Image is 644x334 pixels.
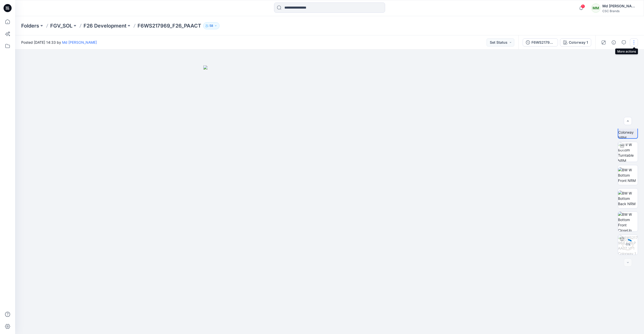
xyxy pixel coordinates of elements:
[523,38,558,46] button: F6WS217969_F26_PAACT_VP1
[569,40,588,45] div: Colorway 1
[62,40,97,44] a: Md [PERSON_NAME]
[618,212,638,231] img: BW W Bottom Front CloseUp NRM
[618,119,637,138] img: BW W Bottom Colorway NRM
[203,22,220,29] button: 58
[203,65,456,334] img: eyJhbGciOiJIUzI1NiIsImtpZCI6IjAiLCJzbHQiOiJzZXMiLCJ0eXAiOiJKV1QifQ.eyJkYXRhIjp7InR5cGUiOiJzdG9yYW...
[618,235,638,255] img: F6WS217969_F26_PAACT_VP1 Colorway 1
[21,22,39,29] a: Folders
[610,38,618,46] button: Details
[50,22,72,29] a: FGV_SOL
[21,40,97,45] span: Posted [DATE] 14:33 by
[531,40,555,45] div: F6WS217969_F26_PAACT_VP1
[591,4,600,13] div: MM
[581,4,585,8] span: 1
[209,23,213,29] p: 58
[618,167,638,183] img: BW W Bottom Front NRM
[618,142,638,162] img: BW W Bottom Turntable NRM
[622,243,634,247] div: 11 %
[602,9,638,13] div: CSC Brands
[602,3,638,9] div: Md [PERSON_NAME]
[138,22,201,29] p: F6WS217969_F26_PAACT
[560,38,591,46] button: Colorway 1
[84,22,126,29] a: F26 Development
[618,190,638,206] img: BW W Bottom Back NRM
